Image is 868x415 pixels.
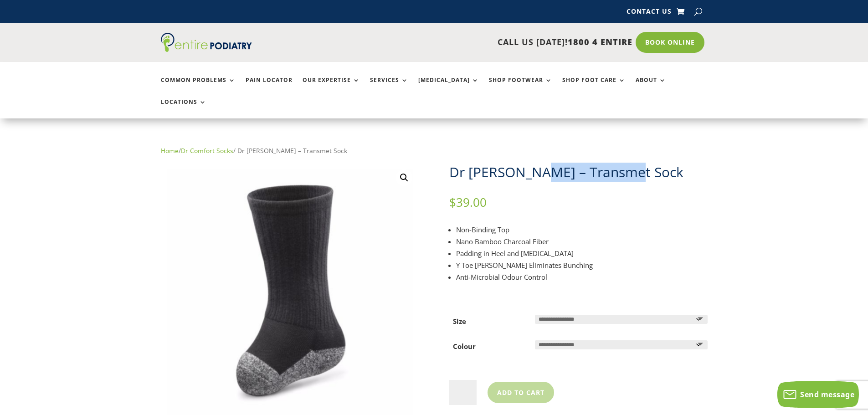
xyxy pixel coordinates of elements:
input: Product quantity [449,380,477,405]
button: Add to cart [488,382,554,403]
a: Book Online [636,32,704,53]
nav: Breadcrumb [161,145,708,157]
a: Common Problems [161,77,236,97]
a: Pain Locator [246,77,293,97]
a: Entire Podiatry [161,45,252,54]
p: CALL US [DATE]! [287,36,632,48]
label: Size [453,317,466,326]
a: View full-screen image gallery [396,169,412,186]
li: Y Toe [PERSON_NAME] Eliminates Bunching [456,259,708,271]
button: Send message [777,381,859,408]
a: Dr Comfort Socks [181,146,233,155]
bdi: 39.00 [449,194,487,210]
a: Shop Footwear [489,77,552,97]
a: [MEDICAL_DATA] [418,77,479,97]
li: Nano Bamboo Charcoal Fiber [456,236,708,247]
span: Send message [800,389,854,400]
span: 1800 4 ENTIRE [568,36,632,47]
h1: Dr [PERSON_NAME] – Transmet Sock [449,163,708,182]
a: Locations [161,99,206,118]
a: Contact Us [627,8,672,18]
li: Non-Binding Top [456,224,708,236]
a: About [636,77,666,97]
img: logo (1) [161,33,252,52]
a: Our Expertise [303,77,360,97]
label: Colour [453,342,476,351]
a: Shop Foot Care [562,77,626,97]
a: Services [370,77,408,97]
li: Anti-Microbial Odour Control [456,271,708,283]
li: Padding in Heel and [MEDICAL_DATA] [456,247,708,259]
a: Home [161,146,179,155]
span: $ [449,194,456,210]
